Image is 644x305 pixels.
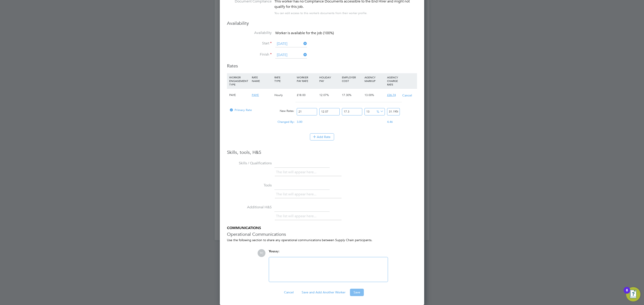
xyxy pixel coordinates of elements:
[280,289,297,296] button: Cancel
[258,249,265,257] span: TC
[227,31,272,35] label: Availability
[402,93,412,98] button: Cancel
[386,73,401,88] div: AGENCY CHARGE RATE
[228,118,296,126] div: Changed By:
[273,107,296,115] div: New Rates:
[363,73,386,85] div: AGENCY MARKUP
[319,93,329,97] span: 12.07%
[275,52,307,58] input: Select one
[275,41,307,47] input: Select one
[274,10,367,16] div: You can edit access to this worker’s documents from their worker profile.
[227,231,417,237] h3: Operational Communications
[227,183,272,188] label: Tools
[269,249,388,257] div: say:
[296,89,318,102] div: £18.00
[296,73,318,85] div: WORKER PAY RATE
[251,73,273,85] div: RATE NAME
[276,213,318,219] li: The list will appear here...
[375,109,384,114] span: %
[297,120,302,124] span: 3.00
[275,31,334,35] span: Worker is available for the job (100%)
[310,133,334,140] button: Add Rate
[342,93,352,97] span: 17.30%
[227,226,417,230] h5: COMMUNICATIONS
[228,73,251,88] div: WORKER ENGAGEMENT TYPE
[626,290,628,296] div: 8
[298,289,349,296] button: Save and Add Another Worker
[269,249,274,253] span: You
[228,89,251,102] div: PAYE
[276,191,318,197] li: The list will appear here...
[273,73,296,85] div: RATE TYPE
[626,287,640,301] button: Open Resource Center, 8 new notifications
[387,93,396,97] span: £26.74
[227,52,272,57] label: Finish
[252,93,259,97] span: PAYE
[227,41,272,46] label: Start
[229,108,252,112] span: Primary Rate
[350,289,364,296] button: Save
[364,93,374,97] span: 13.00%
[273,89,296,102] div: Hourly
[227,63,417,69] h3: Rates
[227,238,417,242] div: Use the following section to share any operational communications between Supply Chain participants.
[227,161,272,166] label: Skills / Qualifications
[227,20,417,26] h3: Availability
[227,149,417,155] h3: Skills, tools, H&S
[341,73,363,85] div: EMPLOYER COST
[318,73,341,85] div: HOLIDAY PAY
[276,169,318,175] li: The list will appear here...
[227,205,272,210] label: Additional H&S
[387,120,393,124] span: 4.46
